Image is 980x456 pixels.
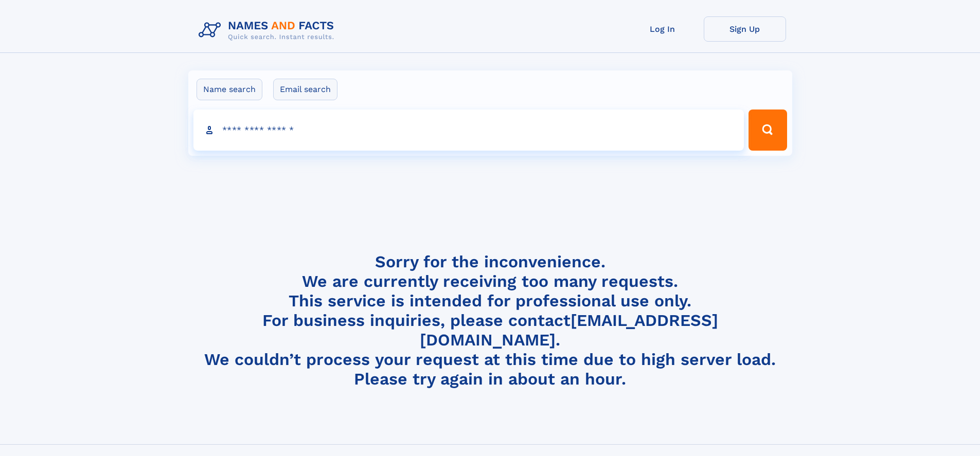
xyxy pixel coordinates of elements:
[194,16,343,44] img: Logo Names and Facts
[273,79,337,100] label: Email search
[197,79,262,100] label: Name search
[621,16,704,42] a: Log In
[193,110,744,151] input: search input
[749,110,787,151] button: Search Button
[704,16,786,42] a: Sign Up
[420,311,718,350] a: [EMAIL_ADDRESS][DOMAIN_NAME]
[194,252,786,389] h4: Sorry for the inconvenience. We are currently receiving too many requests. This service is intend...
